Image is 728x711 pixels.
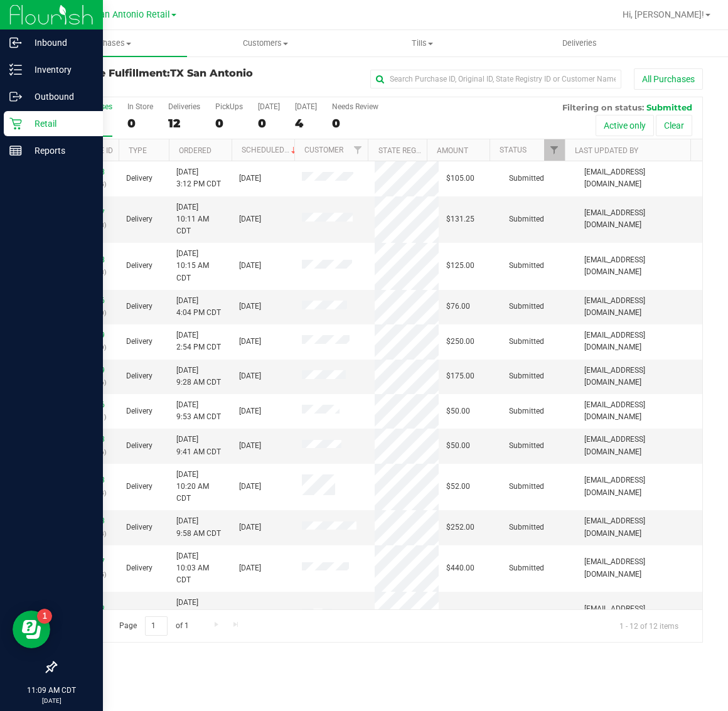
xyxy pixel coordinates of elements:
a: Purchases [30,30,187,56]
div: 0 [215,116,243,131]
div: Needs Review [332,102,378,111]
a: Customer [304,146,343,154]
iframe: Resource center [13,611,50,648]
p: Inventory [22,62,97,77]
span: [DATE] [239,481,261,493]
span: Delivery [126,440,153,452]
span: Submitted [509,301,544,313]
span: [DATE] [239,521,261,533]
a: State Registry ID [378,146,444,155]
div: PickUps [215,102,243,111]
span: Delivery [126,260,153,272]
span: Submitted [509,370,544,382]
span: [EMAIL_ADDRESS][DOMAIN_NAME] [584,329,695,353]
span: [EMAIL_ADDRESS][DOMAIN_NAME] [584,207,695,231]
div: [DATE] [295,102,317,111]
span: $125.00 [446,260,474,272]
span: [DATE] 9:41 AM CDT [176,434,221,457]
a: Last Updated By [575,146,638,155]
p: Inbound [22,35,97,50]
p: 11:09 AM CDT [6,685,97,696]
span: [DATE] [239,260,261,272]
span: Hi, [PERSON_NAME]! [623,9,704,19]
span: [EMAIL_ADDRESS][DOMAIN_NAME] [584,603,695,627]
span: $440.00 [446,562,474,574]
span: Tills [345,38,500,49]
div: In Store [127,102,153,111]
span: $52.00 [446,481,470,493]
div: 12 [168,116,200,131]
div: [DATE] [258,102,280,111]
span: [DATE] 4:04 PM CDT [176,295,221,319]
span: Delivery [126,521,153,533]
button: All Purchases [634,68,703,90]
span: [DATE] 10:03 AM CDT [176,550,224,587]
span: [EMAIL_ADDRESS][DOMAIN_NAME] [584,515,695,539]
button: Clear [656,115,692,136]
input: Search Purchase ID, Original ID, State Registry ID or Customer Name... [370,70,621,88]
span: [EMAIL_ADDRESS][DOMAIN_NAME] [584,399,695,423]
span: Submitted [509,173,544,184]
inline-svg: Reports [9,144,22,157]
span: [DATE] [239,440,261,452]
span: [DATE] 10:20 AM CDT [176,469,224,505]
inline-svg: Inbound [9,36,22,49]
span: [DATE] [239,562,261,574]
span: Submitted [509,336,544,348]
span: $250.00 [446,336,474,348]
div: 4 [295,116,317,131]
span: $131.25 [446,213,474,225]
inline-svg: Inventory [9,63,22,76]
span: Delivery [126,301,153,313]
span: 1 - 12 of 12 items [609,616,688,635]
a: Filter [544,139,565,161]
span: Submitted [509,481,544,493]
a: Status [500,146,527,154]
span: Submitted [509,562,544,574]
span: [DATE] [239,370,261,382]
span: [DATE] 9:58 AM CDT [176,515,221,539]
span: [DATE] [239,301,261,313]
p: Retail [22,116,97,131]
span: [DATE] 9:28 AM CDT [176,365,221,388]
span: Delivery [126,481,153,493]
p: Outbound [22,89,97,104]
span: [EMAIL_ADDRESS][DOMAIN_NAME] [584,365,695,388]
a: Type [129,146,147,155]
span: $105.00 [446,173,474,184]
span: [EMAIL_ADDRESS][DOMAIN_NAME] [584,295,695,319]
span: [EMAIL_ADDRESS][DOMAIN_NAME] [584,166,695,190]
span: [DATE] 2:54 PM CDT [176,329,221,353]
span: [DATE] 10:11 AM CDT [176,201,224,238]
div: Deliveries [168,102,200,111]
p: Reports [22,143,97,158]
span: Deliveries [545,38,614,49]
a: Filter [347,139,368,161]
span: [DATE] 3:12 PM CDT [176,166,221,190]
div: 0 [258,116,280,131]
span: [DATE] 9:53 AM CDT [176,399,221,423]
a: Scheduled [242,146,299,154]
span: Delivery [126,173,153,184]
a: Tills [344,30,501,56]
span: Delivery [126,213,153,225]
input: 1 [145,616,168,636]
span: [DATE] 11:13 AM CDT [176,597,224,633]
span: Delivery [126,562,153,574]
inline-svg: Retail [9,117,22,130]
span: Submitted [646,102,692,112]
span: Delivery [126,336,153,348]
span: Submitted [509,213,544,225]
span: TX San Antonio Retail [80,9,170,20]
span: [EMAIL_ADDRESS][DOMAIN_NAME] [584,254,695,278]
span: Page of 1 [109,616,199,636]
span: [DATE] [239,405,261,417]
span: Filtering on status: [562,102,644,112]
span: Delivery [126,370,153,382]
span: [DATE] 10:15 AM CDT [176,248,224,284]
span: $50.00 [446,405,470,417]
a: Amount [437,146,468,155]
span: Submitted [509,440,544,452]
span: Customers [188,38,343,49]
